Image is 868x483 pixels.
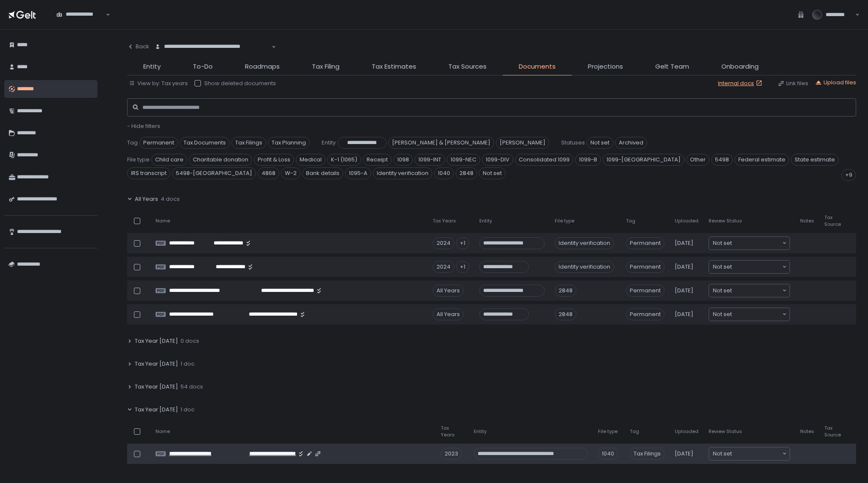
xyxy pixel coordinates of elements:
input: Search for option [155,50,271,59]
span: 1099-DIV [482,154,513,166]
span: K-1 (1065) [327,154,361,166]
div: Identity verification [555,237,614,249]
span: Tax Year [DATE] [135,360,178,368]
div: Search for option [709,308,790,321]
div: Search for option [709,237,790,250]
span: Tag [626,218,635,224]
span: Medical [296,154,325,166]
button: Upload files [815,79,856,86]
span: Permanent [626,237,665,249]
input: Search for option [732,286,782,295]
span: Tax Planning [268,137,310,149]
span: Charitable donation [189,154,252,166]
button: - Hide filters [127,122,160,130]
div: Search for option [709,261,790,273]
span: [DATE] [675,263,693,271]
span: Bank details [302,167,343,179]
div: Identity verification [555,261,614,273]
span: Entity [479,218,492,224]
span: To-Do [193,62,213,72]
span: Entity [322,139,336,147]
span: 1098 [393,154,413,166]
span: Documents [519,62,556,72]
a: Internal docs [718,80,764,87]
span: 5498 [711,154,733,166]
div: 2023 [441,448,462,460]
div: Search for option [149,38,276,56]
span: Uploaded [675,218,698,224]
span: Tax Years [441,425,464,438]
span: State estimate [791,154,839,166]
span: IRS transcript [127,167,170,179]
span: 2848 [456,167,477,179]
span: [DATE] [675,311,693,318]
span: [PERSON_NAME] [496,137,549,149]
span: 0 docs [181,337,199,345]
span: Review Status [709,218,742,224]
span: Tax Documents [180,137,230,149]
span: Uploaded [675,428,698,435]
span: W-2 [281,167,300,179]
div: All Years [433,308,464,320]
span: Profit & Loss [254,154,294,166]
span: Name [156,218,170,224]
span: Tax Source [824,214,841,227]
span: Child care [151,154,187,166]
span: 54 docs [181,383,203,391]
span: File type [555,218,574,224]
span: Notes [800,218,814,224]
button: Link files [778,80,808,87]
span: Onboarding [721,62,759,72]
span: 1040 [434,167,454,179]
button: Back [127,38,149,55]
div: 2024 [433,261,454,273]
span: Projections [588,62,623,72]
span: Consolidated 1099 [515,154,573,166]
span: Not set [713,239,732,247]
span: 1099-B [575,154,601,166]
span: Not set [713,310,732,319]
div: +9 [841,169,856,181]
span: 1 doc [181,360,195,368]
div: 2848 [555,308,576,320]
div: +1 [456,261,469,273]
input: Search for option [56,18,105,27]
span: Name [156,428,170,435]
span: File type [127,156,150,164]
span: Entity [143,62,161,72]
div: 2848 [555,285,576,297]
span: Tax Filings [231,137,266,149]
span: Permanent [139,137,178,149]
span: Receipt [363,154,392,166]
span: Tax Sources [448,62,487,72]
span: 1099-NEC [447,154,480,166]
span: Not set [713,263,732,271]
span: File type [598,428,618,435]
span: [DATE] [675,450,693,458]
span: Not set [479,167,506,179]
span: 1 doc [181,406,195,414]
span: [DATE] [675,239,693,247]
span: Roadmaps [245,62,280,72]
div: Back [127,43,149,50]
span: Tag [630,428,639,435]
span: Tax Years [433,218,456,224]
input: Search for option [732,450,782,458]
div: +1 [456,237,469,249]
span: Tax Source [824,425,841,438]
input: Search for option [732,239,782,247]
span: Identity verification [373,167,432,179]
span: Archived [615,137,647,149]
span: Tag [127,139,138,147]
span: Permanent [626,308,665,320]
span: Not set [713,286,732,295]
div: 2024 [433,237,454,249]
span: Review Status [709,428,742,435]
span: Not set [587,137,613,149]
div: All Years [433,285,464,297]
span: Other [686,154,709,166]
div: 1040 [598,448,618,460]
div: View by: Tax years [129,80,188,87]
